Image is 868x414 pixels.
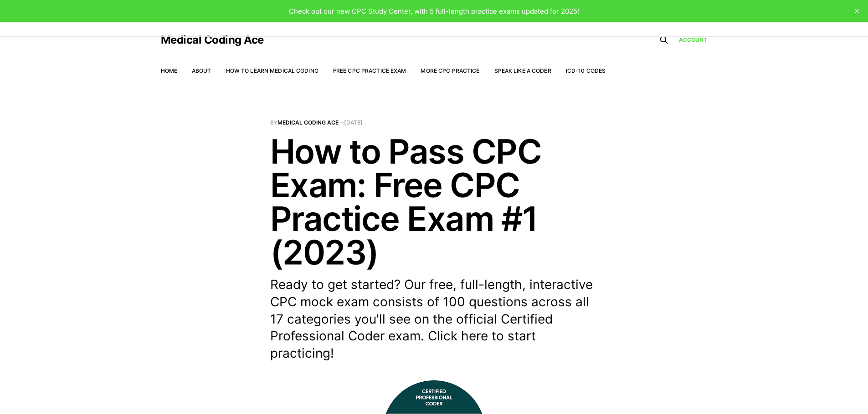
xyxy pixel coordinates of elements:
[344,119,363,126] time: [DATE]
[566,67,606,74] a: ICD-10 Codes
[277,119,339,126] a: Medical Coding Ace
[494,67,551,74] a: Speak Like a Coder
[679,35,708,44] a: Account
[850,4,864,18] button: close
[161,67,177,74] a: Home
[192,67,211,74] a: About
[226,67,318,74] a: How to Learn Medical Coding
[270,276,598,362] p: Ready to get started? Our free, full-length, interactive CPC mock exam consists of 100 questions ...
[333,67,406,74] a: Free CPC Practice Exam
[421,67,479,74] a: More CPC Practice
[270,135,598,269] h1: How to Pass CPC Exam: Free CPC Practice Exam #1 (2023)
[270,120,598,125] span: By —
[161,35,264,45] a: Medical Coding Ace
[289,7,579,15] span: Check out our new CPC Study Center, with 5 full-length practice exams updated for 2025!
